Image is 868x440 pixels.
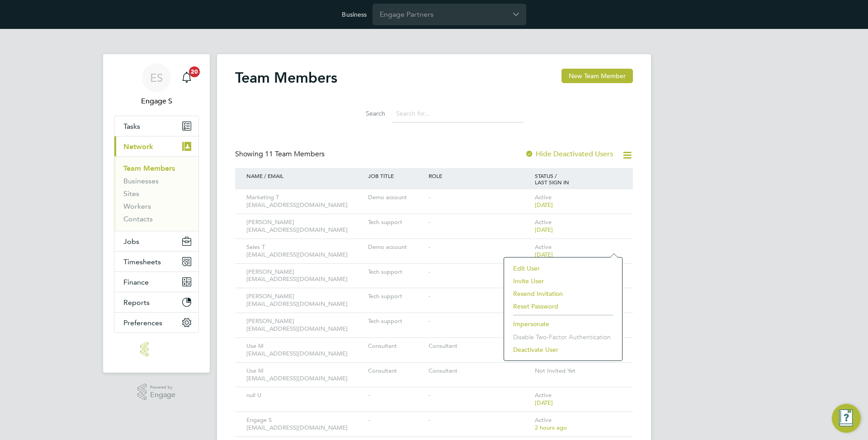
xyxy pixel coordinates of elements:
[123,164,175,173] a: Team Members
[426,214,533,231] div: -
[189,66,200,77] span: 20
[533,239,624,263] div: Active
[265,150,325,159] span: 11 Team Members
[114,116,198,136] a: Tasks
[533,214,624,239] div: Active
[114,231,198,251] button: Jobs
[366,412,426,429] div: -
[235,69,337,87] h2: Team Members
[525,150,613,159] label: Hide Deactivated Users
[426,168,533,183] div: ROLE
[533,363,624,379] div: Not Invited Yet
[535,201,553,209] span: [DATE]
[533,387,624,412] div: Active
[426,387,533,404] div: -
[244,214,366,239] div: [PERSON_NAME] [EMAIL_ADDRESS][DOMAIN_NAME]
[114,342,199,356] a: Go to home page
[426,338,533,355] div: Consultant
[366,338,426,355] div: Consultant
[533,168,624,190] div: STATUS / LAST SIGN IN
[244,239,366,263] div: Sales T [EMAIL_ADDRESS][DOMAIN_NAME]
[244,264,366,288] div: [PERSON_NAME] [EMAIL_ADDRESS][DOMAIN_NAME]
[103,54,210,373] nav: Main navigation
[509,275,618,287] li: Invite User
[366,363,426,379] div: Consultant
[535,226,553,234] span: [DATE]
[426,189,533,206] div: -
[244,412,366,436] div: Engage S [EMAIL_ADDRESS][DOMAIN_NAME]
[123,122,140,131] span: Tasks
[123,278,149,286] span: Finance
[244,189,366,214] div: Marketing T [EMAIL_ADDRESS][DOMAIN_NAME]
[426,239,533,256] div: -
[123,142,153,151] span: Network
[509,262,618,275] li: Edit User
[533,412,624,436] div: Active
[509,300,618,313] li: Reset Password
[114,252,198,271] button: Timesheets
[137,384,176,401] a: Powered byEngage
[114,96,199,107] span: Engage S
[392,105,524,122] input: Search for...
[366,168,426,183] div: JOB TITLE
[244,363,366,387] div: Use M [EMAIL_ADDRESS][DOMAIN_NAME]
[123,202,151,211] a: Workers
[366,288,426,305] div: Tech support
[244,313,366,337] div: [PERSON_NAME] [EMAIL_ADDRESS][DOMAIN_NAME]
[832,404,861,433] button: Engage Resource Center
[366,387,426,404] div: -
[344,109,385,117] label: Search
[123,177,159,185] a: Businesses
[114,63,199,107] a: ESEngage S
[114,292,198,312] button: Reports
[114,136,198,156] button: Network
[509,287,618,300] li: Resend Invitation
[114,313,198,332] button: Preferences
[366,214,426,231] div: Tech support
[114,272,198,292] button: Finance
[509,343,618,356] li: Deactivate User
[150,391,175,399] span: Engage
[140,342,173,356] img: engage-logo-retina.png
[244,387,366,404] div: null U
[426,313,533,330] div: -
[426,288,533,305] div: -
[366,264,426,281] div: Tech support
[150,72,163,84] span: ES
[426,412,533,429] div: -
[123,298,150,307] span: Reports
[244,168,366,183] div: NAME / EMAIL
[244,288,366,313] div: [PERSON_NAME] [EMAIL_ADDRESS][DOMAIN_NAME]
[123,318,162,327] span: Preferences
[235,150,326,159] div: Showing
[123,237,139,246] span: Jobs
[123,215,153,223] a: Contacts
[509,318,618,330] li: Impersonate
[366,239,426,256] div: Demo account
[561,69,633,83] button: New Team Member
[244,338,366,362] div: Use M [EMAIL_ADDRESS][DOMAIN_NAME]
[178,63,196,92] a: 20
[426,363,533,379] div: Consultant
[535,424,567,431] span: 2 hours ago
[535,251,553,258] span: [DATE]
[123,189,139,198] a: Sites
[533,189,624,214] div: Active
[342,10,367,19] label: Business
[426,264,533,281] div: -
[114,156,198,231] div: Network
[366,313,426,330] div: Tech support
[535,399,553,407] span: [DATE]
[123,257,161,266] span: Timesheets
[366,189,426,206] div: Demo account
[150,384,175,391] span: Powered by
[509,331,618,343] li: Disable Two-Factor Authentication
